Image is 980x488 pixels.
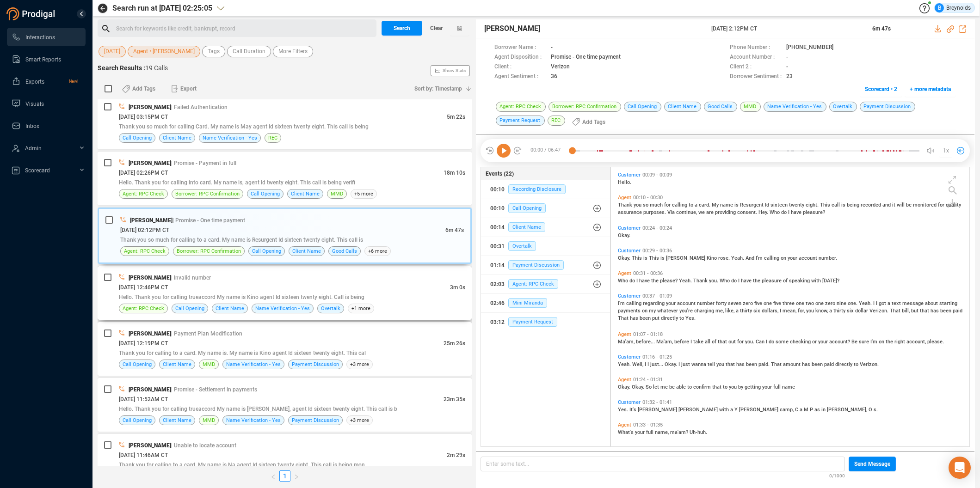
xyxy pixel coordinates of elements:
[938,202,946,208] span: for
[705,339,712,345] span: all
[632,255,643,261] span: This
[803,209,825,215] span: pleasure?
[728,300,743,306] span: seven
[791,209,803,215] span: have
[636,278,639,284] span: I
[7,116,86,135] li: Inbox
[762,278,783,284] span: pleasure
[825,300,837,306] span: zero
[913,202,938,208] span: monitored
[12,28,78,46] a: Interactions
[490,201,505,216] div: 00:10
[481,294,610,312] button: 02:46Mini Miranda
[906,202,913,208] span: be
[291,189,320,198] span: Client Name
[660,278,679,284] span: please?
[651,278,660,284] span: the
[25,101,44,107] span: Visuals
[693,278,709,284] span: Thank
[171,104,228,110] span: | Failed Authentication
[123,134,152,142] span: Call Opening
[832,202,841,208] span: call
[783,300,796,306] span: three
[753,308,762,314] span: six
[177,247,241,256] span: Borrower: RPC Confirmation
[740,202,765,208] span: Resurgent
[508,203,546,213] span: Call Opening
[946,202,961,208] span: quality
[255,304,310,313] span: Name Verification - Yes
[508,222,545,232] span: Client Name
[12,50,78,68] a: Smart Reports
[278,46,308,57] span: More Filters
[815,308,829,314] span: know,
[882,202,892,208] span: and
[664,202,672,208] span: for
[715,209,737,215] span: providing
[7,72,86,91] li: Exports
[629,278,636,284] span: do
[770,202,789,208] span: sixteen
[508,184,566,194] span: Recording Disclosure
[690,339,693,345] span: I
[783,278,789,284] span: of
[642,308,649,314] span: on
[940,308,953,314] span: been
[815,300,825,306] span: one
[716,300,728,306] span: forty
[861,202,882,208] span: recorded
[25,79,44,85] span: Exports
[508,298,547,308] span: Mini Miranda
[98,96,472,149] div: [PERSON_NAME]| Failed Authentication[DATE] 03:15PM CT5m 22sThank you so much for calling Card. My...
[661,315,679,321] span: directly
[796,300,806,306] span: one
[841,202,847,208] span: is
[130,217,173,224] span: [PERSON_NAME]
[685,315,696,321] span: Yes.
[783,308,798,314] span: mean,
[508,241,536,251] span: Overtalk
[626,300,643,306] span: calling
[780,308,783,314] span: I
[123,189,164,198] span: Agent: RPC Check
[481,199,610,218] button: 00:10Call Opening
[119,340,168,347] span: [DATE] 12:19PM CT
[7,28,86,46] li: Interactions
[430,21,443,36] span: Clear
[117,81,161,96] button: Add Tags
[720,278,731,284] span: Who
[906,339,927,345] span: account,
[208,46,220,57] span: Tags
[119,294,364,300] span: Hello. Thank you for calling trueaccord My name is Kino agent Id sixteen twenty eight. Call is being
[618,315,630,321] span: That
[694,308,715,314] span: charging
[728,339,737,345] span: out
[743,300,754,306] span: zero
[618,209,643,215] span: assurance
[756,255,764,261] span: I'm
[409,81,472,96] button: Sort by: Timestamp
[869,308,890,314] span: Verizon.
[119,123,369,130] span: Thank you so much for calling Card. My name is May agent Id sixteen twenty eight. This call is being
[837,300,848,306] span: nine
[649,255,660,261] span: This
[25,56,61,63] span: Smart Reports
[879,300,888,306] span: got
[819,255,837,261] span: number.
[769,339,776,345] span: do
[166,81,202,96] button: Export
[712,202,720,208] span: My
[643,300,666,306] span: regarding
[618,179,631,185] span: Hello.
[931,308,940,314] span: has
[754,300,764,306] span: five
[382,21,422,36] button: Search
[163,134,191,142] span: Client Name
[740,308,753,314] span: thirty
[618,300,626,306] span: I'm
[894,339,906,345] span: right
[129,104,171,110] span: [PERSON_NAME]
[657,308,679,314] span: whatever
[567,115,611,129] button: Add Tags
[129,330,171,337] span: [PERSON_NAME]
